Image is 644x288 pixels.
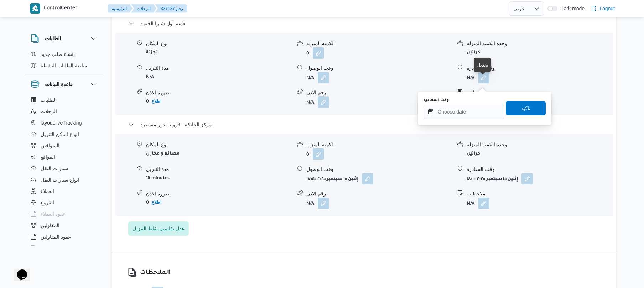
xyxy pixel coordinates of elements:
[41,187,54,195] span: العملاء
[41,119,82,127] span: layout.liveTracking
[108,4,133,13] button: الرئيسيه
[467,166,612,173] div: وقت المغادره
[467,50,480,55] b: كراتين
[506,101,546,115] button: تاكيد
[41,107,57,116] span: الرحلات
[28,163,100,174] button: سيارات النقل
[152,99,161,104] b: اطلاع
[467,76,474,81] b: N/A
[467,64,612,72] div: وقت المغادره
[41,198,54,207] span: الفروع
[149,97,164,105] button: اطلاع
[467,201,474,206] b: N/A
[41,96,57,104] span: الطلبات
[131,4,156,13] button: الرحلات
[61,6,78,11] b: Center
[146,151,180,156] b: مصانع و مخازن
[41,221,59,230] span: المقاولين
[306,152,309,157] b: 0
[31,34,98,43] button: الطلبات
[28,60,100,71] button: متابعة الطلبات النشطة
[146,64,291,72] div: مدة التنزيل
[28,129,100,140] button: انواع اماكن التنزيل
[146,176,170,181] b: 15 minutes
[155,4,187,13] button: 337137 رقم
[306,141,452,148] div: الكميه المنزله
[31,80,98,89] button: قاعدة البيانات
[146,166,291,173] div: مدة التنزيل
[467,190,612,198] div: ملاحظات
[146,50,158,55] b: تجزئة
[28,151,100,163] button: المواقع
[45,34,61,43] h3: الطلبات
[467,141,612,148] div: وحدة الكمية المنزله
[115,33,613,115] div: قسم أول شبرا الخيمة
[306,100,314,105] b: N/A
[28,117,100,129] button: layout.liveTracking
[128,19,600,28] button: قسم أول شبرا الخيمة
[41,130,79,138] span: انواع اماكن التنزيل
[306,89,452,96] div: رقم الاذن
[588,1,618,16] button: Logout
[28,94,100,106] button: الطلبات
[467,177,518,182] b: إثنين ١٥ سبتمبر ٢٠٢٥ ١٨:٠٠
[146,89,291,96] div: صورة الاذن
[557,6,585,11] span: Dark mode
[28,220,100,231] button: المقاولين
[45,80,73,89] h3: قاعدة البيانات
[41,244,70,252] span: اجهزة التليفون
[28,174,100,185] button: انواع سيارات النقل
[146,75,154,80] b: N/A
[140,19,185,28] span: قسم أول شبرا الخيمة
[30,3,40,14] img: X8yXhbKr1z7QwAAAABJRU5ErkJggg==
[146,190,291,198] div: صورة الاذن
[146,99,149,104] b: 0
[28,48,100,60] button: إنشاء طلب جديد
[25,48,103,74] div: الطلبات
[128,120,600,129] button: مركز الخانكة - فرونت دور مسطرد
[28,140,100,151] button: السواقين
[306,201,314,206] b: N/A
[424,98,449,103] label: وقت المغادره
[467,151,480,156] b: كراتين
[306,51,309,56] b: 0
[306,190,452,198] div: رقم الاذن
[28,197,100,208] button: الفروع
[133,224,185,233] span: عدل تفاصيل نقاط التنزيل
[41,164,68,173] span: سيارات النقل
[41,61,87,70] span: متابعة الطلبات النشطة
[152,200,161,205] b: اطلاع
[28,185,100,197] button: العملاء
[128,221,189,236] button: عدل تفاصيل نقاط التنزيل
[424,105,504,119] input: Press the down key to open a popover containing a calendar.
[149,198,164,206] button: اطلاع
[306,64,452,72] div: وقت الوصول
[28,208,100,220] button: عقود العملاء
[140,268,170,278] h3: الملاحظات
[41,210,66,218] span: عقود العملاء
[41,153,55,161] span: المواقع
[28,231,100,242] button: عقود المقاولين
[306,177,358,182] b: إثنين ١٥ سبتمبر ٢٠٢٥ ١٧:٤٥
[7,260,30,281] iframe: chat widget
[306,76,314,81] b: N/A
[25,94,103,248] div: قاعدة البيانات
[521,104,530,112] span: تاكيد
[306,166,452,173] div: وقت الوصول
[41,176,79,184] span: انواع سيارات النقل
[28,242,100,254] button: اجهزة التليفون
[146,200,149,205] b: 0
[115,134,613,216] div: مركز الخانكة - فرونت دور مسطرد
[41,50,75,58] span: إنشاء طلب جديد
[146,40,291,47] div: نوع المكان
[146,141,291,148] div: نوع المكان
[467,40,612,47] div: وحدة الكمية المنزله
[599,4,615,13] span: Logout
[28,106,100,117] button: الرحلات
[467,89,612,96] div: ملاحظات
[140,120,212,129] span: مركز الخانكة - فرونت دور مسطرد
[477,61,488,69] div: تعديل
[306,40,452,47] div: الكميه المنزله
[41,141,59,150] span: السواقين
